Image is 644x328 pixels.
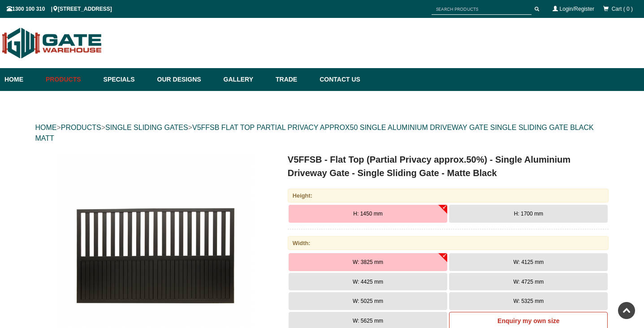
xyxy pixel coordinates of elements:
div: > > > [35,113,609,153]
button: W: 4125 mm [449,253,608,271]
button: W: 4725 mm [449,273,608,291]
span: W: 3825 mm [353,259,383,265]
a: V5FFSB FLAT TOP PARTIAL PRIVACY APPROX50 SINGLE ALUMINIUM DRIVEWAY GATE SINGLE SLIDING GATE BLACK... [35,124,594,142]
div: Width: [288,236,609,250]
span: W: 4725 mm [513,279,544,285]
span: W: 4125 mm [513,259,544,265]
a: Trade [271,68,315,91]
a: Specials [99,68,153,91]
button: W: 5025 mm [289,292,447,310]
a: Products [41,68,99,91]
a: PRODUCTS [61,124,101,131]
a: SINGLE SLIDING GATES [105,124,188,131]
b: Enquiry my own size [497,317,559,324]
span: H: 1450 mm [353,211,382,217]
span: H: 1700 mm [514,211,543,217]
button: W: 4425 mm [289,273,447,291]
a: Our Designs [153,68,219,91]
div: Height: [288,189,609,203]
span: Cart ( 0 ) [612,6,633,12]
a: Home [4,68,41,91]
input: SEARCH PRODUCTS [432,4,532,15]
button: H: 1700 mm [449,205,608,223]
button: W: 3825 mm [289,253,447,271]
span: 1300 100 310 | [STREET_ADDRESS] [7,6,112,12]
span: W: 5025 mm [353,298,383,304]
iframe: LiveChat chat widget [518,268,644,297]
h1: V5FFSB - Flat Top (Partial Privacy approx.50%) - Single Aluminium Driveway Gate - Single Sliding ... [288,153,609,180]
button: H: 1450 mm [289,205,447,223]
a: HOME [35,124,57,131]
button: W: 5325 mm [449,292,608,310]
a: Login/Register [560,6,594,12]
a: Contact Us [315,68,360,91]
span: W: 5625 mm [353,318,383,324]
span: W: 5325 mm [513,298,544,304]
span: W: 4425 mm [353,279,383,285]
a: Gallery [219,68,271,91]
